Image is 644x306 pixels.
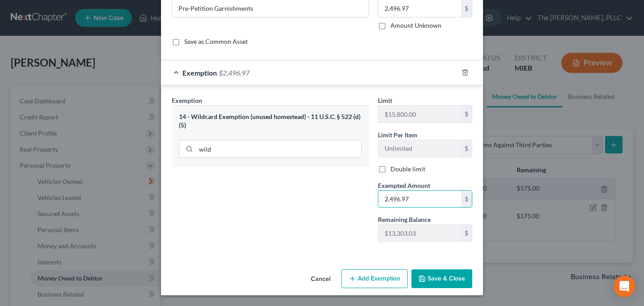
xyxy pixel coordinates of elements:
[341,269,408,288] button: Add Exemption
[179,113,362,129] div: 14 - Wildcard Exemption (unused homestead) - 11 U.S.C. § 522 (d)(5)
[378,97,392,104] span: Limit
[378,140,461,157] input: --
[390,165,425,174] label: Double limit
[461,225,472,242] div: $
[614,276,635,297] div: Open Intercom Messenger
[461,106,472,123] div: $
[378,191,461,208] input: 0.00
[172,97,202,104] span: Exemption
[461,191,472,208] div: $
[378,130,417,140] label: Limit Per Item
[378,106,461,123] input: --
[378,215,431,224] label: Remaining Balance
[378,225,461,242] input: --
[196,140,361,157] input: Search exemption rules...
[182,68,217,77] span: Exemption
[378,182,430,189] span: Exempted Amount
[304,270,338,288] button: Cancel
[219,68,250,77] span: $2,496.97
[411,269,472,288] button: Save & Close
[390,21,441,30] label: Amount Unknown
[461,140,472,157] div: $
[184,37,248,46] label: Save as Common Asset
